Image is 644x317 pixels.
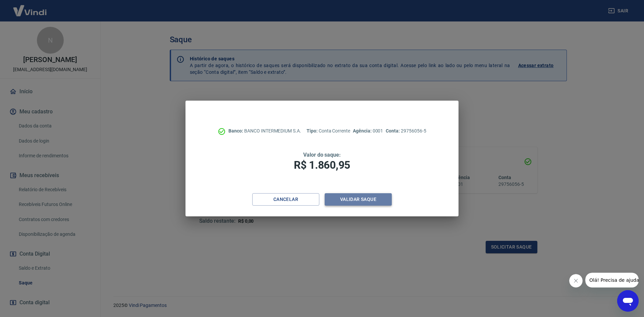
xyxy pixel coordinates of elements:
span: R$ 1.860,95 [294,159,350,171]
button: Validar saque [325,193,392,206]
span: Banco: [228,128,244,134]
p: 29756056-5 [386,127,426,135]
p: Conta Corrente [307,127,350,135]
span: Valor do saque: [303,152,341,158]
span: Conta: [386,128,401,134]
iframe: Botão para abrir a janela de mensagens [617,290,639,312]
iframe: Mensagem da empresa [585,273,639,287]
span: Agência: [353,128,373,134]
p: BANCO INTERMEDIUM S.A. [228,127,301,135]
iframe: Fechar mensagem [569,274,583,287]
span: Tipo: [307,128,319,134]
p: 0001 [353,127,383,135]
span: Olá! Precisa de ajuda? [4,5,56,10]
button: Cancelar [252,193,319,206]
